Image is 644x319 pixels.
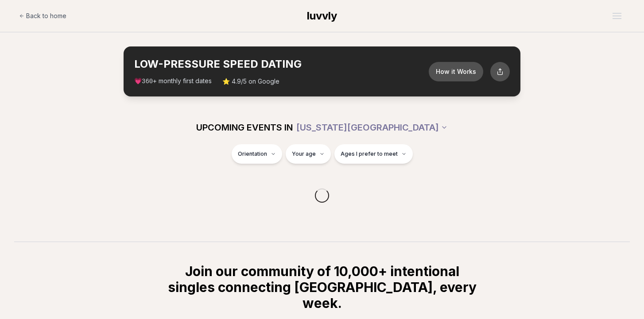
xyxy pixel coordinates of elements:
[238,150,267,158] span: Orientation
[429,62,483,81] button: How it Works
[296,118,448,137] button: [US_STATE][GEOGRAPHIC_DATA]
[196,121,293,134] span: UPCOMING EVENTS IN
[334,144,413,164] button: Ages I prefer to meet
[609,9,625,23] button: Open menu
[286,144,331,164] button: Your age
[222,77,279,86] span: ⭐ 4.9/5 on Google
[166,263,478,311] h2: Join our community of 10,000+ intentional singles connecting [GEOGRAPHIC_DATA], every week.
[134,57,429,71] h2: LOW-PRESSURE SPEED DATING
[341,150,398,158] span: Ages I prefer to meet
[292,150,316,158] span: Your age
[142,78,153,85] span: 360
[232,144,282,164] button: Orientation
[307,9,337,22] span: luvvly
[307,9,337,23] a: luvvly
[19,7,66,25] a: Back to home
[134,77,212,86] span: 💗 + monthly first dates
[26,12,66,20] span: Back to home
